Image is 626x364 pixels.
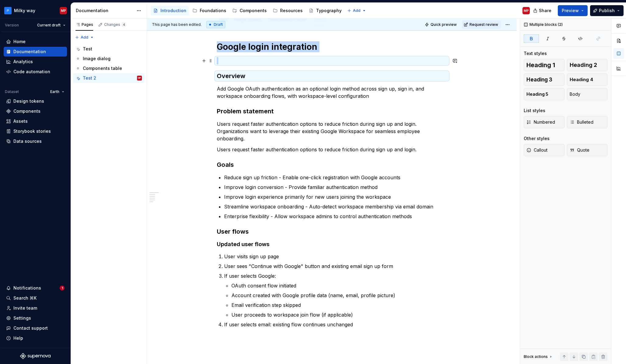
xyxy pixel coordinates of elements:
button: Quote [567,144,608,156]
div: Block actions [524,354,548,359]
p: Email verification step skipped [231,301,447,309]
div: Code automation [13,69,50,75]
span: Heading 5 [526,91,548,97]
button: Search ⌘K [4,293,67,303]
strong: Overview [217,72,245,80]
a: Image dialog [73,54,144,64]
div: Analytics [13,59,33,65]
button: Heading 1 [524,59,564,71]
span: Heading 1 [526,62,555,68]
div: Data sources [13,138,42,144]
div: Components [13,108,40,114]
span: Preview [562,8,579,14]
div: Home [13,39,26,45]
button: Body [567,88,608,100]
a: Introduction [151,6,189,15]
a: Components [230,6,269,15]
button: Bulleted [567,116,608,128]
div: Settings [13,315,31,321]
strong: Updated user flows [217,241,269,247]
p: If user selects email: existing flow continues unchanged [224,321,447,328]
a: Documentation [4,47,67,57]
button: Contact support [4,323,67,333]
strong: User flows [217,228,249,235]
button: Notifications1 [4,283,67,293]
div: MP [61,8,66,13]
div: Assets [13,118,28,124]
span: Body [570,91,580,97]
p: User visits sign up page [224,253,447,260]
a: Analytics [4,57,67,67]
p: Improve login experience primarily for new users joining the workspace [224,193,447,201]
div: Page tree [73,44,144,83]
span: Quick preview [431,22,457,27]
div: Typography [316,8,342,14]
a: Code automation [4,67,67,77]
strong: Problem statement [217,108,274,115]
div: MP [524,8,529,13]
span: 4 [121,22,126,27]
div: Resources [280,8,303,14]
a: Storybook stories [4,126,67,136]
span: Quote [570,147,589,153]
div: Components table [83,65,122,71]
div: Design tokens [13,98,44,104]
span: Numbered [526,119,555,125]
div: Changes [104,22,126,27]
p: Streamline workspace onboarding - Auto-detect workspace membership via email domain [224,203,447,210]
a: Invite team [4,303,67,313]
img: c97f65f9-ff88-476c-bb7c-05e86b525b5e.png [4,7,12,14]
p: Enterprise flexibility - Allow workspace admins to control authentication methods [224,213,447,220]
div: Page tree [151,5,344,17]
a: Assets [4,116,67,126]
p: Account created with Google profile data (name, email, profile picture) [231,292,447,299]
span: This page has been edited. [152,22,202,27]
div: Block actions [524,352,553,361]
a: Test 2MP [73,73,144,83]
div: Help [13,335,23,341]
a: Resources [270,6,305,15]
button: Milky wayMP [1,4,69,17]
button: Numbered [524,116,564,128]
button: Earth [47,88,67,96]
div: Milky way [14,8,35,14]
div: Foundations [200,8,226,14]
span: Bulleted [570,119,593,125]
a: Components table [73,64,144,73]
a: Design tokens [4,96,67,106]
span: Add [81,35,88,40]
span: 1 [60,286,65,290]
a: Foundations [190,6,229,15]
span: Earth [50,89,59,94]
span: Share [539,8,551,14]
div: List styles [524,108,545,114]
span: Publish [599,8,615,14]
div: Notifications [13,285,41,291]
p: User sees "Continue with Google" button and existing email sign up form [224,263,447,270]
button: Heading 4 [567,74,608,86]
div: Test [83,46,92,52]
div: Image dialog [83,56,111,62]
span: Heading 4 [570,77,593,83]
a: Components [4,106,67,116]
span: Request review [469,22,498,27]
strong: Google login integration [217,42,317,52]
div: Invite team [13,305,37,311]
div: Draft [206,21,225,28]
strong: Goals [217,161,234,168]
a: Data sources [4,136,67,146]
div: Text styles [524,50,547,57]
p: Improve login conversion - Provide familiar authentication method [224,184,447,191]
p: If user selects Google: [224,272,447,280]
button: Callout [524,144,564,156]
button: Request review [462,20,501,29]
a: Settings [4,313,67,323]
div: Dataset [5,89,19,94]
a: Typography [306,6,344,15]
button: Add [73,33,96,42]
p: Users request faster authentication options to reduce friction during sign up and login. Organiza... [217,120,447,142]
p: User proceeds to workspace join flow (if applicable) [231,311,447,318]
button: Quick preview [423,20,459,29]
div: Test 2 [83,75,96,81]
div: Contact support [13,325,48,331]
